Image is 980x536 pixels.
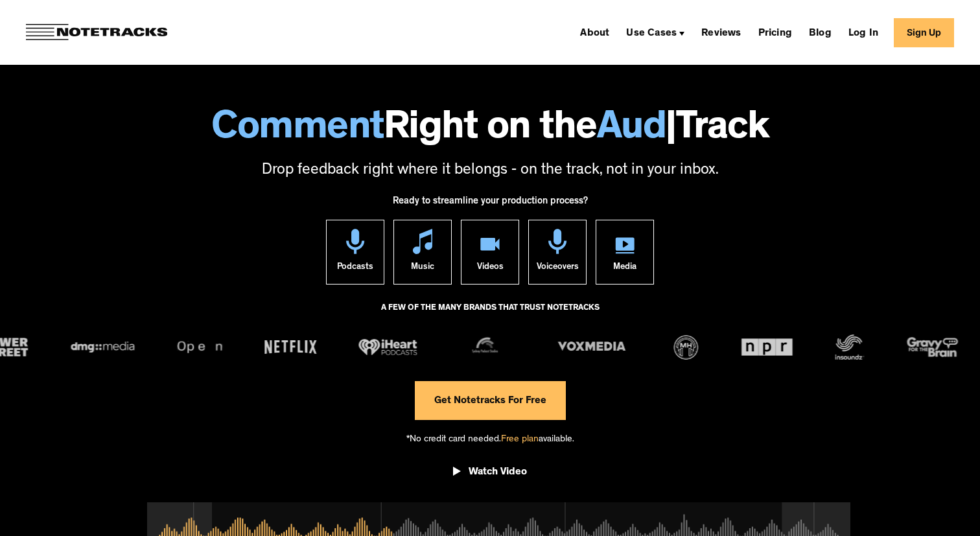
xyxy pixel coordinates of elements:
span: Comment [211,110,384,150]
h1: Right on the Track [13,110,967,150]
a: Pricing [753,22,797,43]
a: Get Notetracks For Free [415,381,566,420]
a: Blog [804,22,837,43]
a: Videos [461,220,519,285]
a: Music [393,220,452,285]
a: Sign Up [894,18,954,47]
a: open lightbox [453,456,527,493]
div: Music [411,254,434,284]
p: Drop feedback right where it belongs - on the track, not in your inbox. [13,160,967,182]
div: Use Cases [626,29,677,39]
div: Podcasts [337,254,373,284]
div: Ready to streamline your production process? [393,189,588,220]
div: Media [613,254,636,284]
a: Media [596,220,654,285]
a: About [575,22,614,43]
div: Use Cases [621,22,690,43]
a: Voiceovers [528,220,587,285]
div: Videos [477,254,504,284]
span: Aud [597,110,666,150]
a: Podcasts [326,220,384,285]
div: A FEW OF THE MANY BRANDS THAT TRUST NOTETRACKS [381,297,600,332]
span: | [666,110,676,150]
div: *No credit card needed. available. [406,420,574,457]
a: Reviews [696,22,746,43]
div: Watch Video [469,466,527,479]
a: Log In [843,22,883,43]
div: Voiceovers [537,254,579,284]
span: Free plan [501,435,539,445]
